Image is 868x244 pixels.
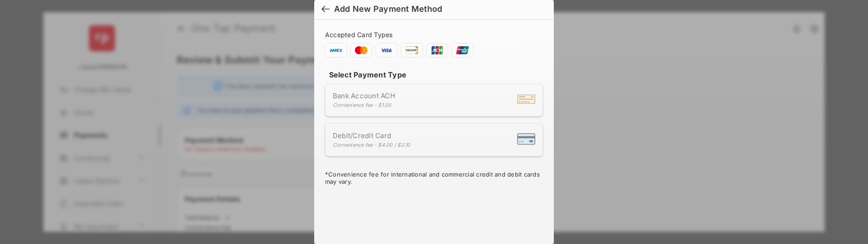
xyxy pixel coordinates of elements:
span: Debit/Credit Card [333,131,410,140]
div: * Convenience fee for international and commercial credit and debit cards may vary. [325,171,543,187]
div: Convenience fee - $4.00 / $2.10 [333,142,410,148]
div: Add New Payment Method [334,4,442,14]
span: Bank Account ACH [333,91,395,100]
span: Accepted Card Types [325,31,396,38]
h4: Select Payment Type [325,70,543,79]
div: Convenience fee - $1.00 [333,102,395,108]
